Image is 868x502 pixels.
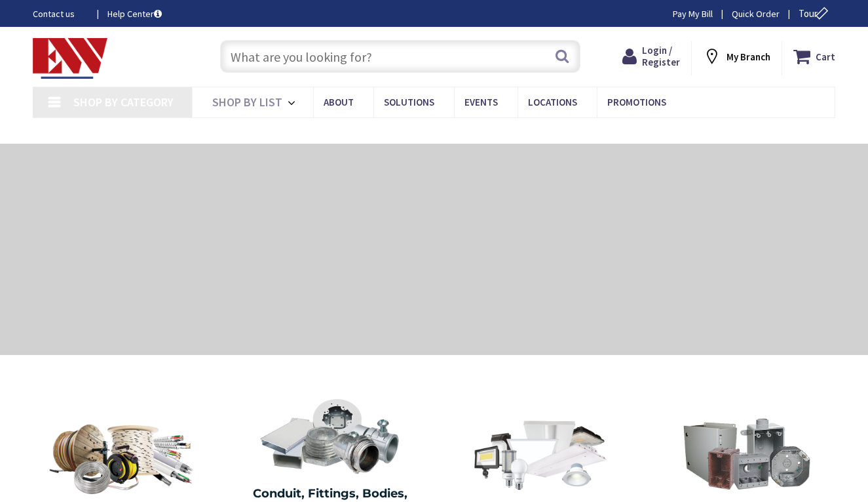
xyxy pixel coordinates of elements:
[324,96,354,108] span: About
[816,45,835,68] strong: Cart
[607,96,666,108] span: Promotions
[33,38,107,79] img: Electrical Wholesalers, Inc.
[642,44,680,68] span: Login / Register
[107,7,162,20] a: Help Center
[726,51,770,63] strong: My Branch
[464,96,498,108] span: Events
[33,7,86,20] a: Contact us
[732,7,780,20] a: Quick Order
[703,45,770,68] div: My Branch
[673,7,713,20] a: Pay My Bill
[220,40,580,73] input: What are you looking for?
[799,7,832,20] span: Tour
[212,94,282,110] span: Shop By List
[793,45,835,68] a: Cart
[528,96,577,108] span: Locations
[622,45,680,68] a: Login / Register
[384,96,434,108] span: Solutions
[73,94,174,110] span: Shop By Category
